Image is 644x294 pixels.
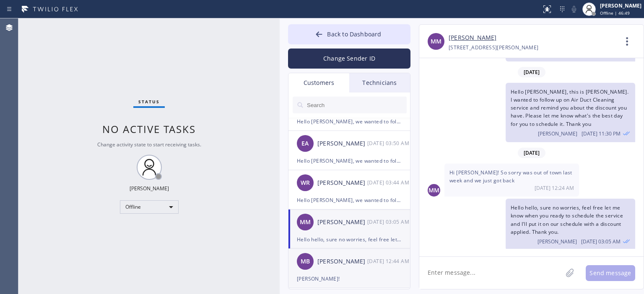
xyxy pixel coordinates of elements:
[288,24,410,44] button: Back to Dashboard
[317,139,367,148] div: [PERSON_NAME]
[306,97,407,113] input: Search
[535,184,574,192] span: [DATE] 12:24 AM
[506,83,635,142] div: 08/14/2025 9:30 AM
[102,122,196,136] span: No active tasks
[449,169,572,184] span: Hi [PERSON_NAME]! So sorry was out of town last week and we just got back
[538,130,577,137] span: [PERSON_NAME]
[349,73,410,92] div: Technicians
[120,200,179,214] div: Offline
[582,130,621,137] span: [DATE] 11:30 PM
[568,3,580,15] button: Mute
[444,164,579,197] div: 08/21/2025 9:24 AM
[288,73,349,92] div: Customers
[97,141,201,148] span: Change activity state to start receiving tasks.
[367,217,411,227] div: 08/22/2025 9:05 AM
[297,235,402,244] div: Hello hello, sure no worries, feel free let me know when you ready to schedule the service and I'...
[301,178,310,188] span: WR
[297,117,402,126] div: Hello [PERSON_NAME], we wanted to follow up on Air Duct Cleaning estimate our technician [PERSON_...
[297,156,402,166] div: Hello [PERSON_NAME], we wanted to follow up on Air Duct Cleaning estimate our technician [PERSON_...
[367,178,411,187] div: 08/22/2025 9:44 AM
[449,33,496,43] a: [PERSON_NAME]
[327,30,381,38] span: Back to Dashboard
[518,67,545,77] span: [DATE]
[317,178,367,188] div: [PERSON_NAME]
[301,257,310,266] span: MB
[297,195,402,205] div: Hello [PERSON_NAME], we wanted to follow up on Air Duct Cleaning estimate our technician [PERSON_...
[138,99,160,105] span: Status
[431,37,441,46] span: MM
[301,139,309,148] span: EA
[581,238,621,245] span: [DATE] 03:05 AM
[367,256,411,266] div: 08/21/2025 9:44 AM
[367,138,411,148] div: 08/22/2025 9:50 AM
[297,274,402,284] div: [PERSON_NAME]!
[449,43,539,52] div: [STREET_ADDRESS][PERSON_NAME]
[288,49,410,69] button: Change Sender ID
[317,217,367,227] div: [PERSON_NAME]
[600,2,641,9] div: [PERSON_NAME]
[428,186,439,195] span: MM
[511,204,623,235] span: Hello hello, sure no worries, feel free let me know when you ready to schedule the service and I'...
[538,238,577,245] span: [PERSON_NAME]
[586,265,635,281] button: Send message
[518,148,545,158] span: [DATE]
[130,185,169,192] div: [PERSON_NAME]
[600,10,630,16] span: Offline | 46:49
[317,257,367,266] div: [PERSON_NAME]
[300,217,311,227] span: MM
[506,199,635,250] div: 08/22/2025 9:05 AM
[511,88,628,128] span: Hello [PERSON_NAME], this is [PERSON_NAME]. I wanted to follow up on Air Duct Cleaning service an...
